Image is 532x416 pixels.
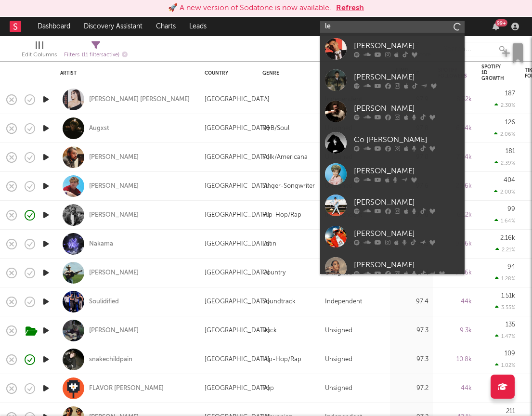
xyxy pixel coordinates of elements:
[89,153,139,162] a: [PERSON_NAME]
[205,70,248,76] div: Country
[506,148,515,155] div: 181
[320,96,465,127] a: [PERSON_NAME]
[205,152,270,163] div: [GEOGRAPHIC_DATA]
[89,298,119,306] a: Soulidified
[149,17,182,36] a: Charts
[495,304,515,311] div: 3.55 %
[89,326,139,335] a: [PERSON_NAME]
[82,52,119,58] span: ( 11 filters active)
[325,296,362,308] div: Independent
[320,21,465,33] input: Search for artists
[320,221,465,252] a: [PERSON_NAME]
[205,296,270,308] div: [GEOGRAPHIC_DATA]
[504,177,515,183] div: 404
[89,269,139,277] a: [PERSON_NAME]
[22,37,57,65] div: Edit Columns
[495,19,507,26] div: 99 +
[22,49,57,61] div: Edit Columns
[205,267,270,279] div: [GEOGRAPHIC_DATA]
[205,181,270,192] div: [GEOGRAPHIC_DATA]
[481,64,504,81] div: Spotify 1D Growth
[262,238,276,250] div: Latin
[500,235,515,241] div: 2.16k
[205,325,270,337] div: [GEOGRAPHIC_DATA]
[336,2,364,14] button: Refresh
[495,275,515,282] div: 1.28 %
[494,218,515,224] div: 1.64 %
[494,189,515,195] div: 2.00 %
[495,333,515,339] div: 1.47 %
[89,182,139,191] a: [PERSON_NAME]
[89,355,132,364] a: snakechildpain
[31,17,77,36] a: Dashboard
[89,124,109,133] a: Augxst
[89,240,113,248] a: Nakama
[438,296,472,308] div: 44k
[262,70,311,76] div: Genre
[354,40,460,52] div: [PERSON_NAME]
[262,181,315,192] div: Singer-Songwriter
[505,91,515,97] div: 187
[438,42,510,56] input: Search...
[60,70,190,76] div: Artist
[438,325,472,337] div: 9.3k
[395,383,428,394] div: 97.2
[205,238,270,250] div: [GEOGRAPHIC_DATA]
[168,2,331,14] div: 🚀 A new version of Sodatone is now available.
[494,160,515,166] div: 2.39 %
[438,383,472,394] div: 44k
[507,264,515,270] div: 94
[262,325,277,337] div: Rock
[438,354,472,365] div: 10.8k
[354,103,460,114] div: [PERSON_NAME]
[325,325,352,337] div: Unsigned
[89,384,164,393] a: FLAVOR [PERSON_NAME]
[205,383,270,394] div: [GEOGRAPHIC_DATA]
[262,296,296,308] div: Soundtrack
[505,119,515,126] div: 126
[262,209,301,221] div: Hip-Hop/Rap
[354,71,460,83] div: [PERSON_NAME]
[395,296,428,308] div: 97.4
[507,206,515,212] div: 99
[505,351,515,357] div: 109
[64,37,128,65] div: Filters(11 filters active)
[354,259,460,271] div: [PERSON_NAME]
[262,123,289,134] div: R&B/Soul
[354,134,460,145] div: Co [PERSON_NAME]
[77,17,149,36] a: Discovery Assistant
[89,95,190,104] a: [PERSON_NAME] [PERSON_NAME]
[262,267,285,279] div: Country
[205,209,270,221] div: [GEOGRAPHIC_DATA]
[262,383,274,394] div: Pop
[320,33,465,65] a: [PERSON_NAME]
[262,354,301,365] div: Hip-Hop/Rap
[354,228,460,239] div: [PERSON_NAME]
[506,322,515,328] div: 135
[506,408,515,415] div: 211
[495,247,515,253] div: 2.21 %
[64,49,128,61] div: Filters
[494,131,515,137] div: 2.06 %
[325,354,352,365] div: Unsigned
[509,68,519,78] button: Filter by Spotify 1D Growth
[205,94,270,105] div: [GEOGRAPHIC_DATA]
[205,123,270,134] div: [GEOGRAPHIC_DATA]
[89,211,139,220] a: [PERSON_NAME]
[320,252,465,284] a: [PERSON_NAME]
[493,23,499,30] button: 99+
[354,196,460,208] div: [PERSON_NAME]
[395,325,428,337] div: 97.3
[205,354,270,365] div: [GEOGRAPHIC_DATA]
